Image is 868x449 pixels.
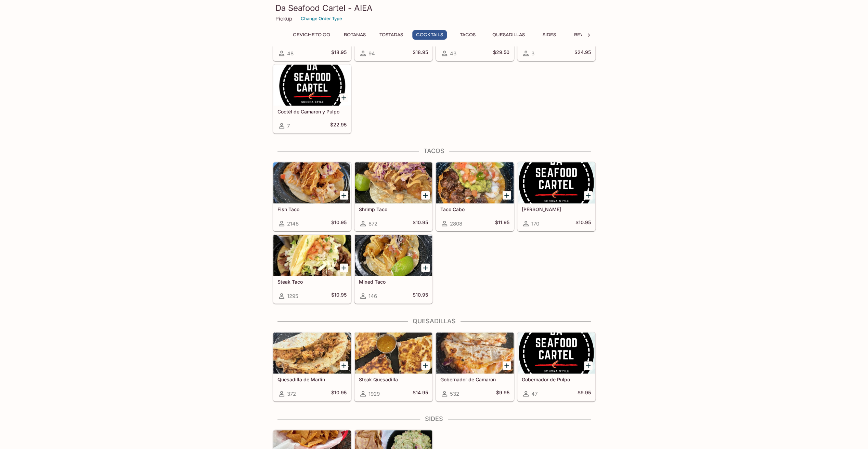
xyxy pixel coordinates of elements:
div: Taco Chando [518,162,595,203]
a: [PERSON_NAME]170$10.95 [517,162,595,231]
button: Quesadillas [489,30,529,40]
button: Add Quesadilla de Marlin [340,361,348,370]
div: Steak Taco [273,235,351,276]
button: Tostadas [376,30,407,40]
button: Add Coctél de Camaron y Pulpo [340,93,348,102]
h5: Shrimp Taco [359,206,428,212]
button: Ceviche To Go [289,30,334,40]
a: Steak Quesadilla1929$14.95 [354,332,432,401]
div: Gobernador de Camaron [436,332,514,373]
a: Mixed Taco146$10.95 [354,234,432,303]
h5: Coctél de Camaron y Pulpo [277,109,347,114]
button: Add Taco Chando [584,191,593,200]
span: 7 [287,123,290,129]
a: Quesadilla de Marlin372$10.95 [273,332,351,401]
span: 532 [450,391,459,397]
h5: Fish Taco [277,206,347,212]
h5: Quesadilla de Marlin [277,377,347,382]
h5: $11.95 [495,219,509,228]
h5: $22.95 [330,122,347,130]
span: 2808 [450,220,462,227]
span: 2148 [287,220,299,227]
button: Beverages [570,30,606,40]
button: Cocktails [412,30,447,40]
span: 1929 [368,391,380,397]
span: 94 [368,50,375,57]
span: 872 [368,220,377,227]
h5: Taco Cabo [440,206,509,212]
div: Shrimp Taco [355,162,432,203]
h5: Steak Quesadilla [359,377,428,382]
h5: $29.50 [493,49,509,57]
div: Taco Cabo [436,162,514,203]
h5: $10.95 [331,292,347,300]
a: Gobernador de Pulpo47$9.95 [517,332,595,401]
button: Add Steak Quesadilla [421,361,430,370]
button: Change Order Type [298,13,345,24]
button: Tacos [452,30,483,40]
h4: Sides [273,415,596,423]
a: Coctél de Camaron y Pulpo7$22.95 [273,64,351,133]
h5: $10.95 [575,219,591,228]
button: Add Fish Taco [340,191,348,200]
div: Mixed Taco [355,235,432,276]
span: 48 [287,50,294,57]
button: Sides [534,30,565,40]
button: Add Mixed Taco [421,263,430,272]
h5: $18.95 [331,49,347,57]
div: Gobernador de Pulpo [518,332,595,373]
button: Add Steak Taco [340,263,348,272]
button: Add Gobernador de Pulpo [584,361,593,370]
h5: $9.95 [496,390,509,398]
span: 170 [531,220,539,227]
a: Shrimp Taco872$10.95 [354,162,432,231]
h5: $10.95 [413,219,428,228]
span: 3 [531,50,534,57]
button: Add Gobernador de Camaron [503,361,511,370]
h5: Steak Taco [277,279,347,285]
div: Coctél de Camaron y Pulpo [273,65,351,106]
span: 1295 [287,293,298,299]
h4: Quesadillas [273,317,596,325]
h4: Tacos [273,147,596,155]
h5: Mixed Taco [359,279,428,285]
h5: $10.95 [331,219,347,228]
div: Fish Taco [273,162,351,203]
h3: Da Seafood Cartel - AIEA [275,3,593,13]
div: Quesadilla de Marlin [273,332,351,373]
p: Pickup [275,15,292,22]
a: Taco Cabo2808$11.95 [436,162,514,231]
a: Gobernador de Camaron532$9.95 [436,332,514,401]
h5: $14.95 [413,390,428,398]
h5: [PERSON_NAME] [522,206,591,212]
h5: $18.95 [413,49,428,57]
span: 43 [450,50,456,57]
button: Add Taco Cabo [503,191,511,200]
button: Add Shrimp Taco [421,191,430,200]
h5: $10.95 [331,390,347,398]
button: Botanas [339,30,370,40]
span: 47 [531,391,537,397]
a: Fish Taco2148$10.95 [273,162,351,231]
span: 372 [287,391,296,397]
span: 146 [368,293,377,299]
h5: Gobernador de Camaron [440,377,509,382]
h5: $24.95 [574,49,591,57]
h5: $9.95 [578,390,591,398]
div: Steak Quesadilla [355,332,432,373]
h5: Gobernador de Pulpo [522,377,591,382]
h5: $10.95 [413,292,428,300]
a: Steak Taco1295$10.95 [273,234,351,303]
